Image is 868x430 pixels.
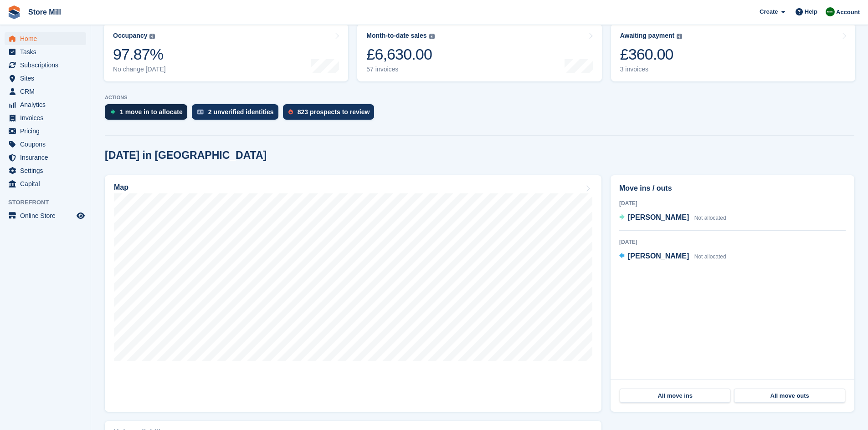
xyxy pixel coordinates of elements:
span: Online Store [20,209,75,222]
div: Awaiting payment [620,32,675,40]
a: Awaiting payment £360.00 3 invoices [611,24,855,81]
span: Coupons [20,138,75,151]
a: menu [5,125,86,137]
p: ACTIONS [105,95,854,101]
a: menu [5,98,86,111]
a: menu [5,111,86,124]
span: Create [760,7,778,16]
a: 1 move in to allocate [105,104,192,124]
div: £6,630.00 [366,45,434,64]
img: Angus [826,7,835,16]
img: verify_identity-adf6edd0f0f0b5bbfe63781bf79b02c33cf7c696d77639b501bdc392416b5a36.svg [197,109,204,115]
a: [PERSON_NAME] Not allocated [619,212,726,224]
div: 57 invoices [366,66,434,73]
a: menu [5,85,86,98]
span: Invoices [20,111,75,124]
span: [PERSON_NAME] [628,252,689,260]
a: All move ins [620,389,730,403]
a: Month-to-date sales £6,630.00 57 invoices [357,24,601,81]
a: All move outs [734,389,845,403]
div: Occupancy [113,32,147,40]
span: CRM [20,85,75,98]
a: menu [5,209,86,222]
div: 1 move in to allocate [120,108,183,116]
span: Capital [20,177,75,190]
span: Pricing [20,125,75,137]
div: £360.00 [620,45,683,64]
span: Analytics [20,98,75,111]
span: Sites [20,72,75,85]
h2: [DATE] in [GEOGRAPHIC_DATA] [105,149,267,162]
a: menu [5,138,86,151]
span: Help [805,7,817,16]
a: [PERSON_NAME] Not allocated [619,251,726,263]
img: prospect-51fa495bee0391a8d652442698ab0144808aea92771e9ea1ae160a38d050c398.svg [288,109,293,115]
span: Settings [20,164,75,177]
span: Insurance [20,151,75,164]
div: [DATE] [619,238,846,246]
a: menu [5,151,86,164]
span: Home [20,32,75,45]
div: 97.87% [113,45,166,64]
a: menu [5,72,86,85]
div: No change [DATE] [113,66,166,73]
img: icon-info-grey-7440780725fd019a000dd9b08b2336e03edf1995a4989e88bcd33f0948082b44.svg [677,34,682,39]
a: menu [5,32,86,45]
span: Subscriptions [20,59,75,71]
a: menu [5,59,86,71]
a: 2 unverified identities [192,104,283,124]
div: [DATE] [619,199,846,207]
a: Occupancy 97.87% No change [DATE] [104,24,348,81]
span: Storefront [8,198,91,207]
a: menu [5,164,86,177]
img: move_ins_to_allocate_icon-fdf77a2bb77ea45bf5b3d319d69a93e2d87916cf1d5bf7949dd705db3b84f3ca.svg [110,109,115,115]
h2: Move ins / outs [619,183,846,194]
a: 823 prospects to review [283,104,379,124]
img: icon-info-grey-7440780725fd019a000dd9b08b2336e03edf1995a4989e88bcd33f0948082b44.svg [149,34,155,39]
h2: Map [114,183,128,192]
div: 823 prospects to review [298,108,370,116]
a: Map [105,175,601,412]
a: menu [5,177,86,190]
a: menu [5,46,86,58]
a: Preview store [75,210,86,221]
img: stora-icon-8386f47178a22dfd0bd8f6a31ec36ba5ce8667c1dd55bd0f319d3a0aa187defe.svg [7,5,21,19]
div: Month-to-date sales [366,32,426,40]
span: [PERSON_NAME] [628,213,689,221]
span: Not allocated [694,215,726,221]
img: icon-info-grey-7440780725fd019a000dd9b08b2336e03edf1995a4989e88bcd33f0948082b44.svg [429,34,435,39]
span: Tasks [20,46,75,58]
div: 2 unverified identities [208,108,274,116]
a: Store Mill [25,5,65,20]
span: Account [836,8,860,17]
span: Not allocated [694,253,726,260]
div: 3 invoices [620,66,683,73]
